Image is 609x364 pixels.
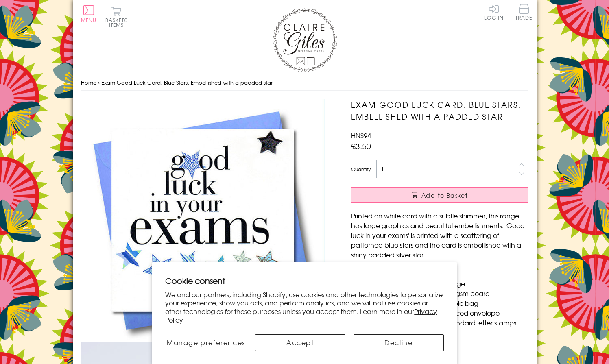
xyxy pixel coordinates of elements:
[515,4,533,20] span: Trade
[351,99,528,122] h1: Exam Good Luck Card, Blue Stars, Embellished with a padded star
[165,275,444,286] h2: Cookie consent
[354,334,444,351] button: Decline
[165,306,437,325] a: Privacy Policy
[109,16,128,28] span: 0 items
[105,7,128,27] button: Basket0 items
[81,99,325,342] img: Exam Good Luck Card, Blue Stars, Embellished with a padded star
[81,16,97,24] span: Menu
[81,74,528,91] nav: breadcrumbs
[421,191,468,199] span: Add to Basket
[165,290,444,324] p: We and our partners, including Shopify, use cookies and other technologies to personalize your ex...
[351,187,528,203] button: Add to Basket
[255,334,345,351] button: Accept
[165,334,247,351] button: Manage preferences
[98,78,100,86] span: ›
[351,166,371,173] label: Quantity
[167,338,245,347] span: Manage preferences
[81,5,97,22] button: Menu
[351,211,528,259] p: Printed on white card with a subtle shimmer, this range has large graphics and beautiful embellis...
[81,78,96,86] a: Home
[484,4,504,20] a: Log In
[515,4,533,22] a: Trade
[351,140,371,152] span: £3.50
[101,78,273,86] span: Exam Good Luck Card, Blue Stars, Embellished with a padded star
[272,8,337,72] img: Claire Giles Greetings Cards
[351,131,371,140] span: HNS94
